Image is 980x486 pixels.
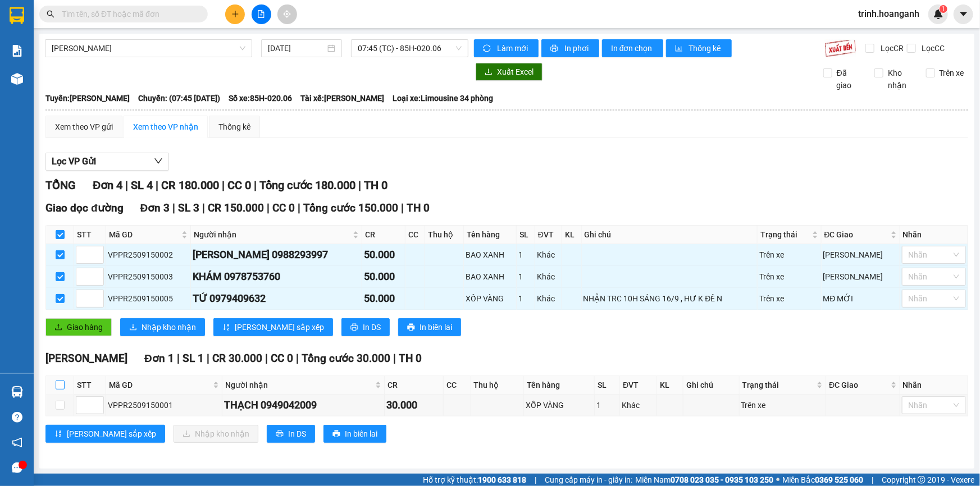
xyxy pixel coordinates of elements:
button: printerIn DS [341,318,390,336]
span: Loại xe: Limousine 34 phòng [393,92,493,104]
button: plus [225,4,245,24]
span: | [298,201,300,214]
td: VPPR2509150003 [106,266,191,288]
span: copyright [918,476,926,484]
div: [PERSON_NAME] 0988293997 [193,247,360,263]
img: warehouse-icon [11,386,23,398]
span: download [485,68,493,77]
span: question-circle [12,412,22,423]
button: In đơn chọn [602,39,663,57]
div: 30.000 [386,397,441,413]
div: VPPR2509150005 [108,292,189,305]
span: | [172,201,175,214]
th: CC [405,226,426,244]
span: In DS [288,428,306,440]
span: SL 1 [183,352,204,365]
button: printerIn DS [267,425,315,443]
span: printer [276,430,284,439]
span: | [296,352,299,365]
span: ĐC Giao [824,228,888,241]
span: [PERSON_NAME] [45,352,127,365]
div: TỨ 0979409632 [193,291,360,306]
span: aim [283,10,291,18]
span: TH 0 [364,178,388,192]
span: file-add [257,10,265,18]
span: Số xe: 85H-020.06 [229,92,292,104]
span: caret-down [959,9,969,19]
button: bar-chartThống kê [666,39,732,57]
span: | [401,201,404,214]
th: STT [74,226,106,244]
span: sync [483,44,493,53]
span: In phơi [564,42,590,54]
span: Thống kê [689,42,723,54]
button: uploadGiao hàng [45,318,112,336]
span: Miền Bắc [782,474,863,486]
th: SL [517,226,535,244]
b: Tuyến: [PERSON_NAME] [45,94,130,103]
img: warehouse-icon [11,73,23,85]
img: solution-icon [11,45,23,57]
span: Lọc CC [918,42,947,54]
div: XỐP VÀNG [526,399,592,411]
span: | [358,178,361,192]
span: In DS [363,321,381,333]
td: VPPR2509150002 [106,244,191,266]
span: Mã GD [109,228,179,241]
span: CC 0 [271,352,293,365]
button: syncLàm mới [474,39,539,57]
span: Đã giao [832,67,866,91]
button: downloadXuất Excel [476,63,543,81]
th: STT [74,376,106,395]
button: printerIn biên lai [323,425,386,443]
span: Chuyến: (07:45 [DATE]) [138,92,220,104]
div: Thống kê [218,121,250,133]
span: upload [54,323,62,332]
span: Đơn 1 [144,352,174,365]
div: Khác [537,249,560,261]
img: logo-vxr [10,7,24,24]
div: NHẬN TRC 10H SÁNG 16/9 , HƯ K ĐỀ N [584,292,756,305]
span: trinh.hoanganh [849,7,928,21]
span: SL 4 [131,178,153,192]
div: Nhãn [903,379,965,391]
th: Ghi chú [683,376,739,395]
div: 1 [518,249,533,261]
span: 1 [941,5,945,13]
span: CC 0 [272,201,295,214]
span: Nhập kho nhận [142,321,196,333]
sup: 1 [940,5,947,13]
span: | [125,178,128,192]
span: Trạng thái [760,228,809,241]
span: Tổng cước 180.000 [259,178,355,192]
span: download [129,323,137,332]
span: Tổng cước 150.000 [303,201,398,214]
div: Trên xe [759,270,819,283]
span: Kho nhận [883,67,917,91]
span: Tài xế: [PERSON_NAME] [300,92,384,104]
span: ⚪️ [776,478,780,482]
div: Trên xe [759,249,819,261]
button: printerIn biên lai [398,318,461,336]
div: 1 [518,270,533,283]
span: printer [407,323,415,332]
div: Trên xe [741,399,824,411]
span: Trạng thái [742,379,815,391]
span: Làm mới [497,42,530,54]
span: Xuất Excel [497,66,534,78]
span: | [156,178,158,192]
span: Đơn 4 [93,178,122,192]
span: Giao hàng [67,321,103,333]
span: TỔNG [45,178,76,192]
span: | [207,352,209,365]
th: KL [657,376,683,395]
span: ĐC Giao [829,379,888,391]
span: Người nhận [225,379,373,391]
div: 1 [518,292,533,305]
span: TH 0 [407,201,430,214]
span: CR 30.000 [212,352,262,365]
span: | [393,352,396,365]
td: VPPR2509150001 [106,395,222,416]
span: printer [550,44,560,53]
div: Nhãn [903,228,965,241]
